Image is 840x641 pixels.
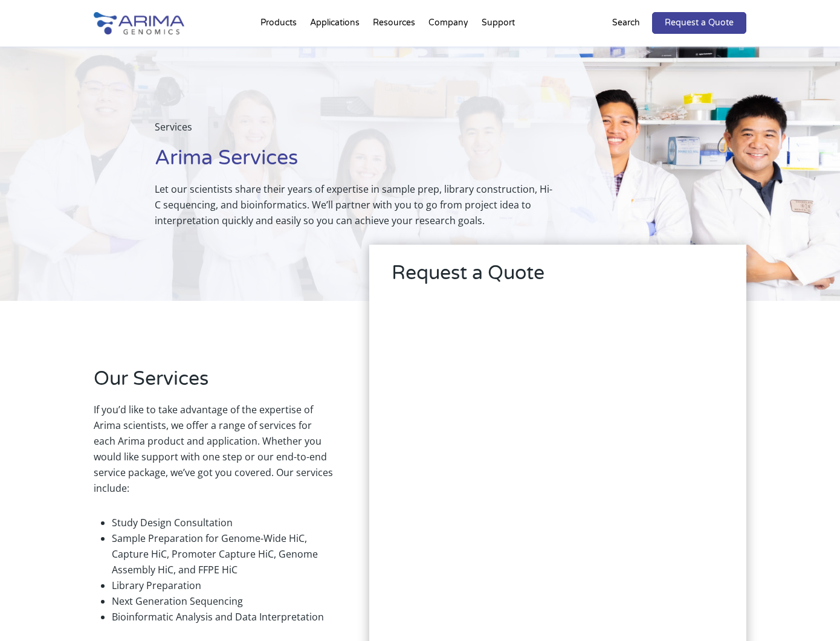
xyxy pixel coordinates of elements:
[94,366,333,402] h2: Our Services
[155,181,558,228] p: Let our scientists share their years of expertise in sample prep, library construction, Hi-C sequ...
[112,530,333,578] li: Sample Preparation for Genome-Wide HiC, Capture HiC, Promoter Capture HiC, Genome Assembly HiC, a...
[112,578,333,593] li: Library Preparation
[155,119,558,144] p: Services
[112,593,333,609] li: Next Generation Sequencing
[155,144,558,181] h1: Arima Services
[94,12,184,34] img: Arima-Genomics-logo
[652,12,746,34] a: Request a Quote
[112,609,333,625] li: Bioinformatic Analysis and Data Interpretation
[392,260,724,296] h2: Request a Quote
[612,15,640,31] p: Search
[112,515,333,530] li: Study Design Consultation
[94,402,333,506] p: If you’d like to take advantage of the expertise of Arima scientists, we offer a range of service...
